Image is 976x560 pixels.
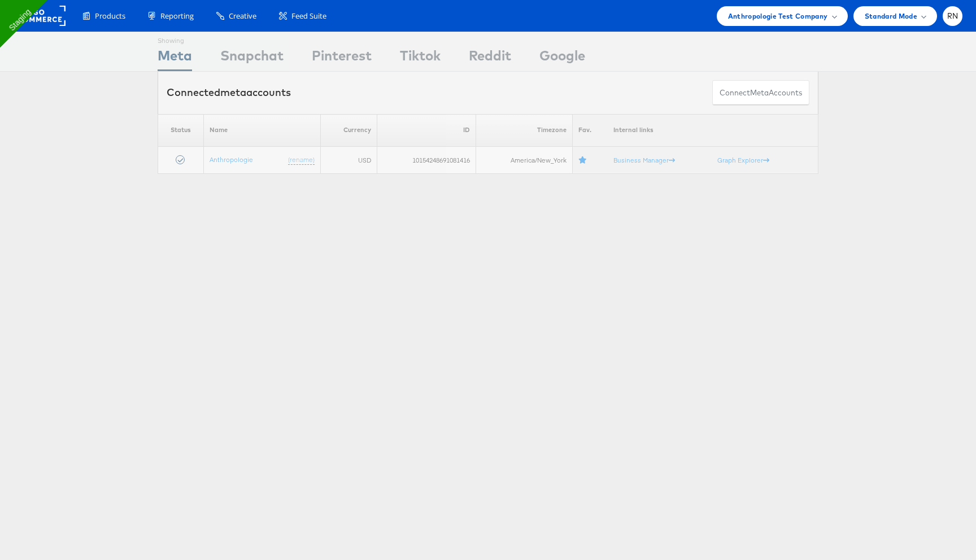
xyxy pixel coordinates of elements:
div: Pinterest [312,46,372,71]
div: Tiktok [400,46,441,71]
a: Anthropologie [210,155,253,163]
th: Status [158,114,204,146]
th: Name [204,114,321,146]
th: ID [377,114,476,146]
span: meta [750,88,769,98]
a: Business Manager [613,155,675,164]
span: Standard Mode [865,10,917,22]
span: meta [220,86,246,99]
div: Connected accounts [167,85,291,100]
button: ConnectmetaAccounts [712,80,809,106]
th: Currency [320,114,377,146]
td: 10154248691081416 [377,146,476,173]
td: USD [320,146,377,173]
span: Anthropologie Test Company [728,10,828,22]
div: Meta [158,46,192,71]
th: Timezone [476,114,573,146]
div: Showing [158,32,192,46]
div: Google [539,46,585,71]
span: Creative [229,11,256,21]
span: Feed Suite [291,11,326,21]
a: Graph Explorer [717,155,769,164]
td: America/New_York [476,146,573,173]
span: RN [947,12,958,20]
div: Reddit [469,46,511,71]
a: (rename) [288,155,315,164]
span: Products [95,11,125,21]
span: Reporting [160,11,194,21]
div: Snapchat [220,46,284,71]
